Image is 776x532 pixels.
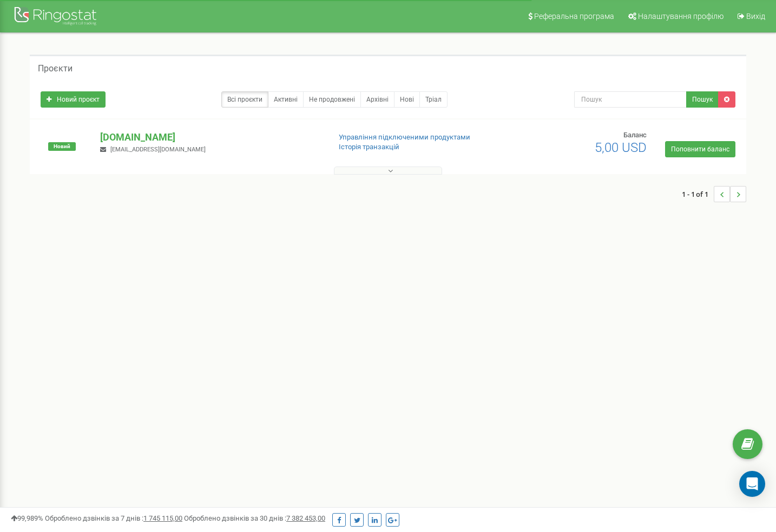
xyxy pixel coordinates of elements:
[394,91,420,108] a: Нові
[268,91,304,108] a: Активні
[38,64,73,74] h5: Проєкти
[143,514,182,522] u: 1 745 115,00
[638,12,724,21] span: Налаштування профілю
[574,91,687,108] input: Пошук
[419,91,448,108] a: Тріал
[682,186,714,202] span: 1 - 1 of 1
[623,131,647,139] span: Баланс
[739,471,765,497] div: Open Intercom Messenger
[686,91,719,108] button: Пошук
[303,91,361,108] a: Не продовжені
[595,140,647,155] span: 5,00 USD
[48,142,76,151] span: Новий
[184,514,325,522] span: Оброблено дзвінків за 30 днів :
[360,91,394,108] a: Архівні
[11,514,43,522] span: 99,989%
[221,91,268,108] a: Всі проєкти
[110,146,206,153] span: [EMAIL_ADDRESS][DOMAIN_NAME]
[100,130,321,144] p: [DOMAIN_NAME]
[339,143,399,151] a: Історія транзакцій
[665,141,735,157] a: Поповнити баланс
[534,12,614,21] span: Реферальна програма
[41,91,106,108] a: Новий проєкт
[286,514,325,522] u: 7 382 453,00
[339,133,470,141] a: Управління підключеними продуктами
[45,514,182,522] span: Оброблено дзвінків за 7 днів :
[682,175,746,213] nav: ...
[746,12,765,21] span: Вихід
